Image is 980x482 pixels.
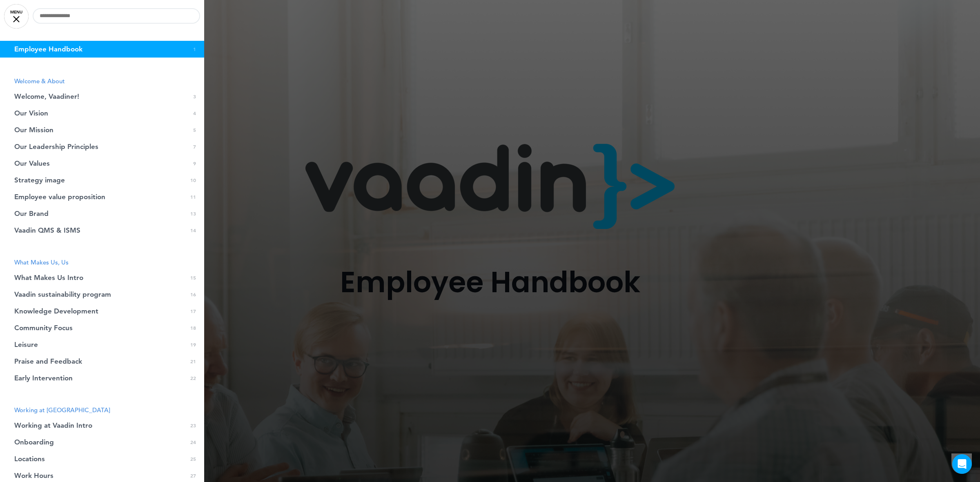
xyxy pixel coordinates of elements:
span: 23 [190,422,196,429]
span: Praise and Feedback [14,358,82,365]
span: Onboarding [14,439,54,446]
span: Vaadin sustainability program [14,291,111,298]
span: Welcome, Vaadiner! [14,93,79,100]
span: 18 [190,324,196,331]
span: Our Mission [14,127,53,133]
span: 19 [190,341,196,348]
span: Early Intervention [14,375,73,382]
span: 1 [193,46,196,53]
span: Knowledge Development [14,308,98,315]
span: 11 [190,193,196,200]
span: Employee Handbook [14,46,82,53]
span: Community Focus [14,324,73,331]
span: 21 [190,358,196,365]
span: 14 [190,227,196,234]
span: Working at Vaadin Intro [14,422,92,429]
span: Work Hours [14,472,53,479]
span: 27 [190,472,196,479]
span: 4 [193,110,196,117]
span: 25 [190,455,196,462]
span: Leisure [14,341,38,348]
span: Vaadin QMS & ISMS [14,227,80,234]
span: Strategy image [14,177,65,184]
span: Locations [14,455,45,462]
span: What Makes Us Intro [14,274,83,281]
span: 9 [193,160,196,167]
a: MENU [4,4,29,29]
span: 3 [193,93,196,100]
span: 24 [190,439,196,446]
span: 7 [193,143,196,150]
span: Our Brand [14,210,49,217]
span: Our Values [14,160,50,167]
span: Our Vision [14,110,48,117]
span: 16 [190,291,196,298]
span: 17 [190,308,196,315]
span: 10 [190,177,196,184]
span: Employee value proposition [14,193,105,200]
span: 5 [193,127,196,133]
span: 15 [190,274,196,281]
div: Open Intercom Messenger [952,454,972,474]
span: 13 [190,210,196,217]
span: Our Leadership Principles [14,143,98,150]
span: 22 [190,375,196,382]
